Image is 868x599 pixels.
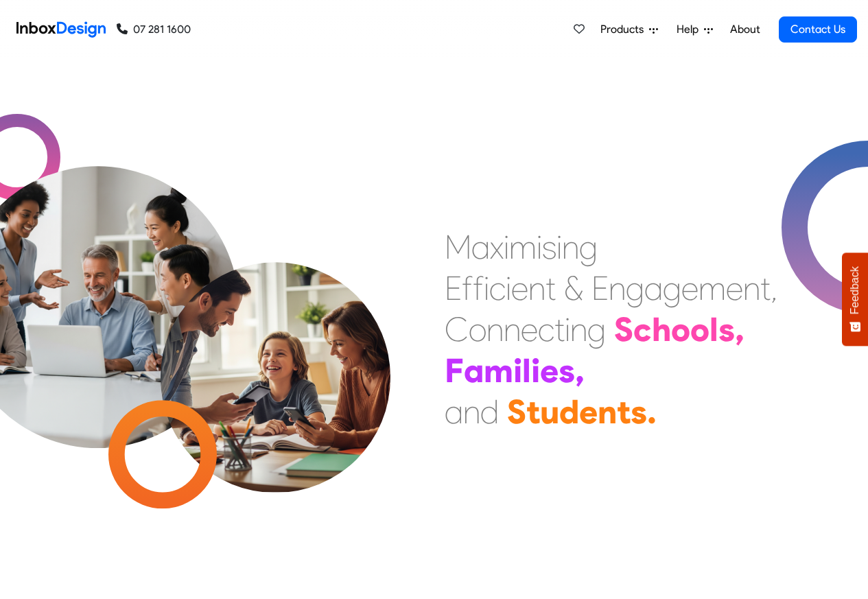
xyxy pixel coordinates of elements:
div: , [735,309,744,350]
a: Contact Us [779,16,857,43]
div: h [652,309,671,350]
div: , [771,268,777,309]
div: o [469,309,486,350]
div: , [575,350,585,391]
div: i [504,226,509,268]
div: o [671,309,690,350]
div: m [699,268,726,309]
div: m [509,226,537,268]
div: i [537,226,542,268]
div: n [609,268,626,309]
div: f [473,268,484,309]
img: parents_with_child.png [132,205,419,493]
div: a [445,391,463,432]
div: e [540,350,559,391]
div: S [614,309,633,350]
div: g [663,268,681,309]
div: s [559,350,575,391]
div: d [559,391,579,432]
div: g [626,268,644,309]
div: t [760,268,771,309]
div: e [681,268,699,309]
div: c [538,309,554,350]
span: Products [600,21,649,38]
div: E [445,268,462,309]
div: a [464,350,484,391]
div: n [486,309,504,350]
a: Products [595,16,664,43]
div: i [484,268,489,309]
div: n [463,391,480,432]
div: t [554,309,565,350]
div: i [556,226,562,268]
div: l [522,350,531,391]
div: n [570,309,587,350]
div: x [490,226,504,268]
a: 07 281 1600 [117,21,191,38]
div: g [579,226,598,268]
div: d [480,391,499,432]
div: e [511,268,528,309]
div: t [546,268,556,309]
div: o [690,309,709,350]
div: i [531,350,540,391]
div: Maximising Efficient & Engagement, Connecting Schools, Families, and Students. [445,226,777,432]
div: c [633,309,652,350]
div: t [526,391,540,432]
div: m [484,350,513,391]
div: i [565,309,570,350]
div: S [507,391,526,432]
div: f [462,268,473,309]
div: n [562,226,579,268]
div: n [528,268,546,309]
div: e [726,268,743,309]
div: e [579,391,598,432]
div: c [489,268,506,309]
div: s [542,226,556,268]
div: t [617,391,631,432]
div: a [644,268,663,309]
div: F [445,350,464,391]
span: Feedback [849,266,861,314]
div: u [540,391,559,432]
div: n [598,391,617,432]
span: Help [677,21,704,38]
div: E [591,268,609,309]
div: i [506,268,511,309]
div: M [445,226,471,268]
div: n [743,268,760,309]
a: About [726,16,764,43]
a: Help [671,16,718,43]
div: s [718,309,735,350]
div: g [587,309,606,350]
div: l [709,309,718,350]
div: . [647,391,657,432]
div: C [445,309,469,350]
button: Feedback - Show survey [842,252,868,346]
div: i [513,350,522,391]
div: e [521,309,538,350]
div: s [631,391,647,432]
div: & [564,268,583,309]
div: n [504,309,521,350]
div: a [471,226,490,268]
